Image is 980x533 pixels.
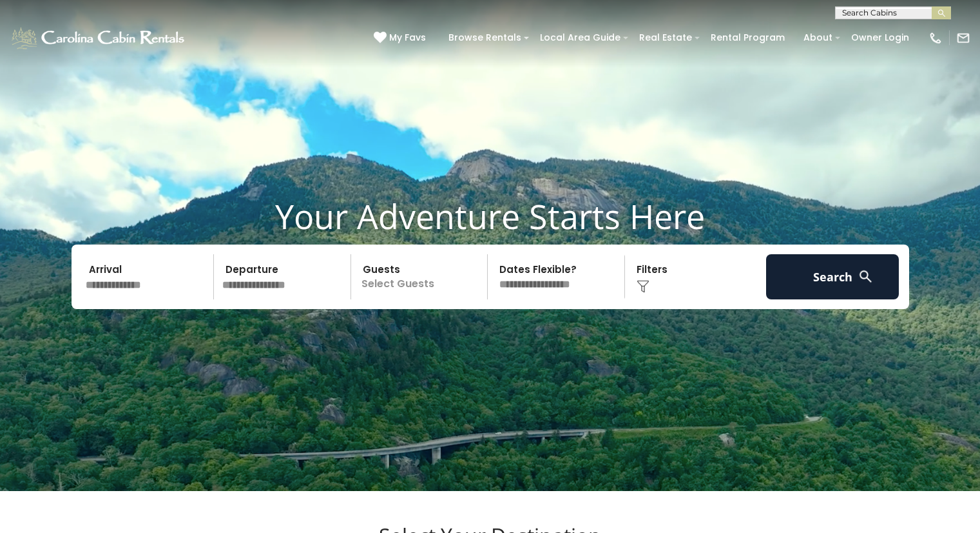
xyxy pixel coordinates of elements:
img: filter--v1.png [637,280,649,293]
p: Select Guests [355,254,488,299]
img: search-regular-white.png [858,268,874,285]
h1: Your Adventure Starts Here [10,196,970,236]
span: My Favs [389,31,426,45]
a: Real Estate [633,28,698,48]
button: Search [766,254,899,299]
a: My Favs [374,31,429,45]
img: White-1-1-2.png [10,25,188,51]
img: phone-regular-white.png [928,31,943,45]
a: Owner Login [845,28,916,48]
img: mail-regular-white.png [956,31,970,45]
a: Rental Program [704,28,791,48]
a: Browse Rentals [442,28,528,48]
a: Local Area Guide [533,28,627,48]
a: About [797,28,839,48]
